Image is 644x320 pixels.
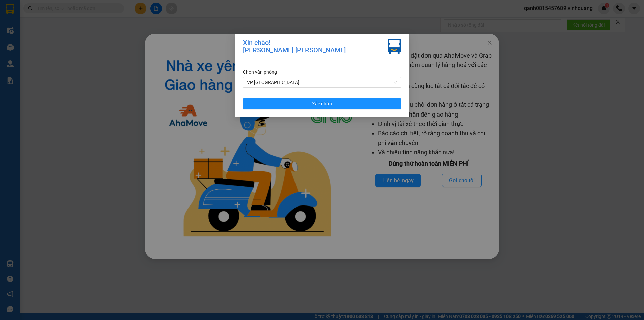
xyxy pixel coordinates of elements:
span: Xác nhận [312,100,332,107]
img: vxr-icon [388,39,401,54]
span: VP PHÚ SƠN [247,77,397,87]
div: Chọn văn phòng [243,68,401,76]
button: Xác nhận [243,98,401,109]
div: Xin chào! [PERSON_NAME] [PERSON_NAME] [243,39,346,54]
